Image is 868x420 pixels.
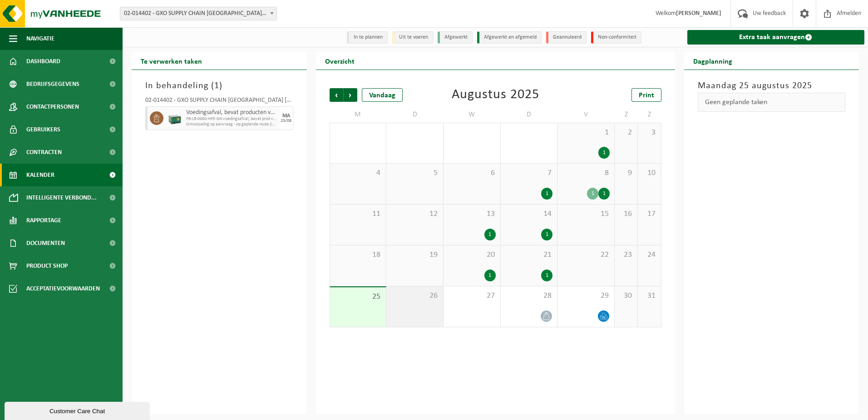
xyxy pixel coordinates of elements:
[619,291,633,301] span: 30
[541,188,552,200] div: 1
[448,209,496,219] span: 13
[546,31,587,44] li: Geannuleerd
[26,118,60,141] span: Gebruikers
[391,209,439,219] span: 12
[335,209,382,219] span: 11
[26,186,97,209] span: Intelligente verbond...
[698,93,846,112] div: Geen geplande taken
[587,188,598,200] div: 1
[619,250,633,260] span: 23
[330,88,343,102] span: Vorige
[26,232,65,255] span: Documenten
[638,106,661,123] td: Z
[619,128,633,138] span: 2
[676,10,721,17] strong: [PERSON_NAME]
[562,168,610,178] span: 8
[281,119,291,123] div: 25/08
[120,7,276,20] span: 02-014402 - GXO SUPPLY CHAIN BELGIUM NV - ZELLIK
[316,52,364,70] h2: Overzicht
[598,147,610,159] div: 1
[484,270,496,281] div: 1
[186,122,277,127] span: Omwisseling op aanvraag - op geplande route (incl. verwerking)
[438,31,473,44] li: Afgewerkt
[642,168,656,178] span: 10
[619,168,633,178] span: 9
[186,109,277,116] span: Voedingsafval, bevat producten van dierlijke oorsprong, gemengde verpakking (exclusief glas), cat...
[26,255,68,277] span: Product Shop
[362,88,403,102] div: Vandaag
[335,168,382,178] span: 4
[392,31,433,44] li: Uit te voeren
[120,7,277,20] span: 02-014402 - GXO SUPPLY CHAIN BELGIUM NV - ZELLIK
[541,270,552,281] div: 1
[687,30,865,45] a: Extra taak aanvragen
[562,209,610,219] span: 15
[642,291,656,301] span: 31
[186,116,277,122] span: PB-LB-0680-HPE-GN voedingsafval, bevat prod van dierl oorspr
[642,128,656,138] span: 3
[698,79,846,93] h3: Maandag 25 augustus 2025
[598,188,610,200] div: 1
[562,128,610,138] span: 1
[214,81,219,90] span: 1
[452,88,539,102] div: Augustus 2025
[26,164,54,186] span: Kalender
[477,31,542,44] li: Afgewerkt en afgemeld
[330,106,387,123] td: M
[26,73,79,95] span: Bedrijfsgegevens
[562,291,610,301] span: 29
[444,106,501,123] td: W
[386,106,444,123] td: D
[448,250,496,260] span: 20
[335,250,382,260] span: 18
[347,31,388,44] li: In te plannen
[484,229,496,240] div: 1
[684,52,741,70] h2: Dagplanning
[26,27,54,50] span: Navigatie
[391,291,439,301] span: 26
[642,209,656,219] span: 17
[619,209,633,219] span: 16
[501,106,558,123] td: D
[391,168,439,178] span: 5
[26,50,60,73] span: Dashboard
[145,79,293,93] h3: In behandeling ( )
[639,92,654,99] span: Print
[26,209,61,232] span: Rapportage
[448,168,496,178] span: 6
[391,250,439,260] span: 19
[615,106,638,123] td: Z
[145,97,293,106] div: 02-014402 - GXO SUPPLY CHAIN [GEOGRAPHIC_DATA] [GEOGRAPHIC_DATA] - [GEOGRAPHIC_DATA]
[335,292,382,302] span: 25
[448,291,496,301] span: 27
[631,88,661,102] a: Print
[5,400,152,420] iframe: chat widget
[132,52,211,70] h2: Te verwerken taken
[168,111,182,125] img: PB-LB-0680-HPE-GN-01
[344,88,357,102] span: Volgende
[505,209,553,219] span: 14
[26,277,100,300] span: Acceptatievoorwaarden
[26,141,62,164] span: Contracten
[26,95,79,118] span: Contactpersonen
[562,250,610,260] span: 22
[541,229,552,240] div: 1
[282,113,290,119] div: MA
[505,250,553,260] span: 21
[591,31,641,44] li: Non-conformiteit
[505,168,553,178] span: 7
[505,291,553,301] span: 28
[642,250,656,260] span: 24
[557,106,615,123] td: V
